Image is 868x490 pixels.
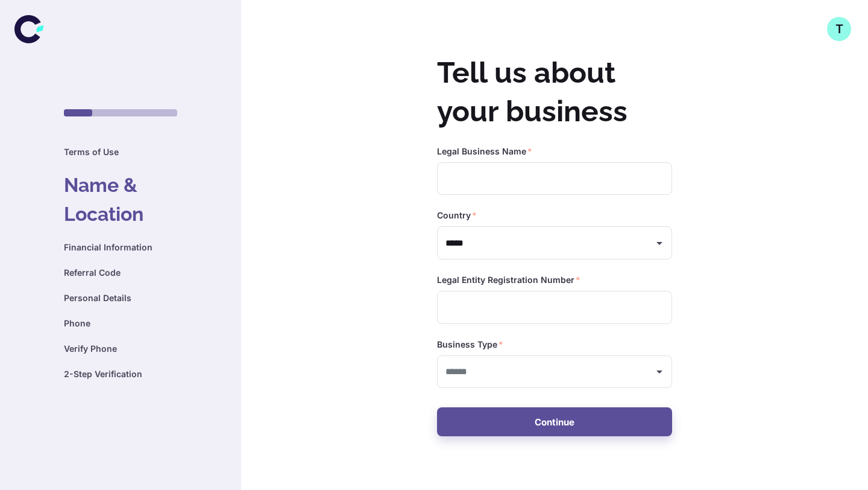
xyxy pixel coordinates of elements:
[64,367,177,381] h6: 2-Step Verification
[437,54,672,131] h2: Tell us about your business
[64,171,177,229] h4: Name & Location
[437,339,503,351] label: Business Type
[64,266,177,279] h6: Referral Code
[437,274,580,286] label: Legal Entity Registration Number
[651,363,668,380] button: Open
[64,241,177,254] h6: Financial Information
[827,17,851,41] button: T
[437,145,532,157] label: Legal Business Name
[64,145,177,159] h6: Terms of Use
[437,407,672,436] button: Continue
[64,291,177,305] h6: Personal Details
[64,342,177,355] h6: Verify Phone
[64,317,177,330] h6: Phone
[651,235,668,252] button: Open
[437,209,477,221] label: Country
